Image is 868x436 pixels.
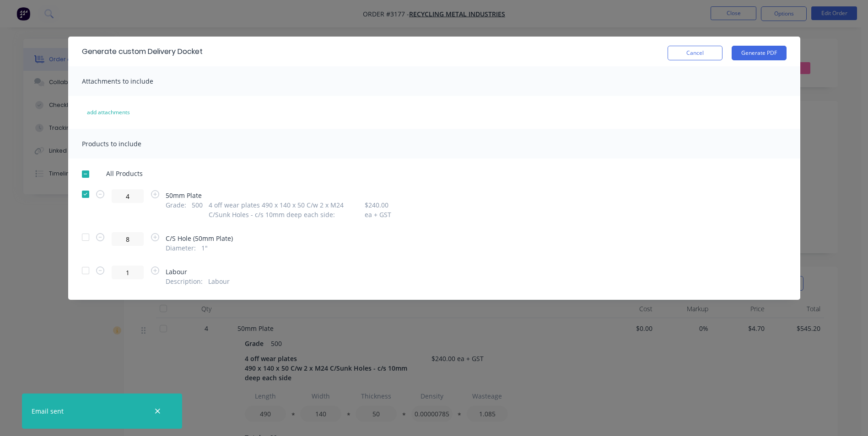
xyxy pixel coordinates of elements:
span: Products to include [82,139,141,148]
button: Generate PDF [732,46,787,60]
span: C/S Hole (50mm Plate) [166,234,233,243]
button: add attachments [77,105,140,120]
span: Labour [208,276,230,286]
button: Cancel [668,46,722,60]
div: Email sent [32,406,64,416]
span: Attachments to include [82,77,153,85]
span: 4 off wear plates 490 x 140 x 50 C/w 2 x M24 C/Sunk Holes - c/s 10mm deep each side : [209,200,359,219]
span: 1" [201,243,208,253]
span: All Products [106,169,149,178]
span: 50mm Plate [166,191,394,200]
span: Diameter : [166,243,196,253]
span: Grade : [166,200,186,219]
span: $240.00 ea + GST [365,200,394,219]
div: Generate custom Delivery Docket [82,46,203,57]
span: Labour [166,267,230,276]
span: 500 [192,200,203,219]
span: Description : [166,276,203,286]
